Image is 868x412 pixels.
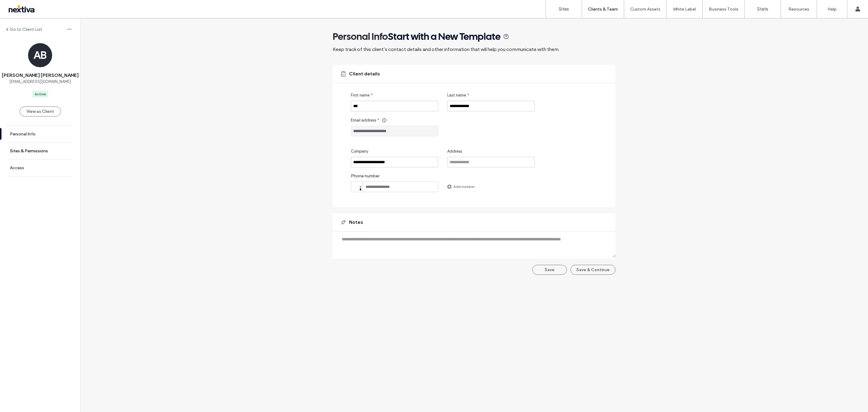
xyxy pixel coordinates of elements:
input: Last name [447,101,535,111]
label: Add number [453,181,475,192]
label: Stats [757,6,768,12]
button: Save [532,265,567,275]
span: Help [14,4,26,10]
span: Company [351,148,368,154]
span: [EMAIL_ADDRESS][DOMAIN_NAME] [9,79,71,85]
span: First name [351,92,370,98]
button: View as Client [20,106,61,116]
span: Personal Info [333,30,501,43]
label: Business Tools [709,7,738,12]
div: AB [28,43,52,67]
span: Address [447,148,462,154]
label: Phone number [351,173,438,182]
label: Resources [788,7,809,12]
span: Email address [351,117,376,123]
label: Clients & Team [588,7,618,12]
label: Help [828,7,837,12]
label: Access [10,165,24,170]
label: White Label [673,7,696,12]
span: [PERSON_NAME] [PERSON_NAME] [2,72,79,79]
span: Last name [447,92,466,98]
label: Sites & Permissions [10,148,48,154]
input: First name [351,101,438,111]
button: Save & Continue [571,265,615,275]
span: Client details [349,71,380,77]
label: Custom Assets [630,7,660,12]
input: Company [351,157,438,167]
input: Email address [351,126,438,136]
span: Keep track of this client’s contact details and other information that will help you communicate ... [333,46,559,52]
label: Personal Info [10,132,36,137]
label: Go to Client List [10,27,42,32]
div: Active [35,91,46,97]
label: Sites [559,6,569,12]
input: Address [447,157,535,167]
span: Notes [349,219,363,226]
